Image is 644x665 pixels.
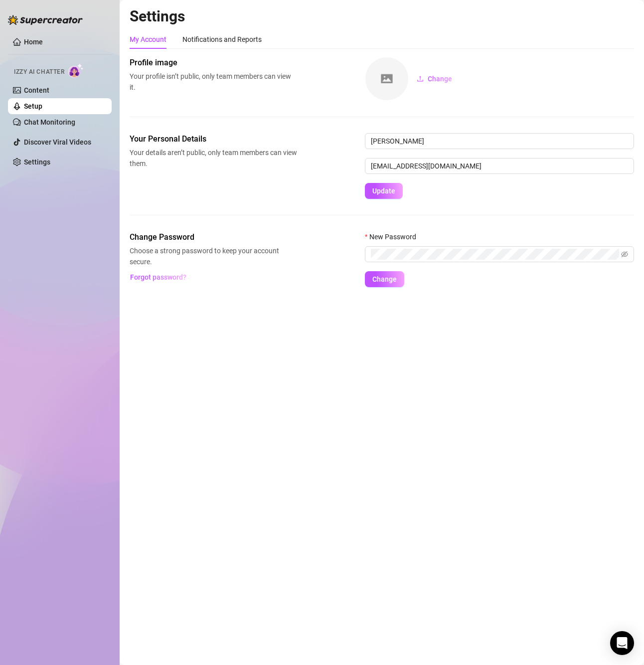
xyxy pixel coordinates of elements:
[365,183,403,199] button: Update
[130,231,297,243] span: Change Password
[365,231,423,242] label: New Password
[372,187,395,195] span: Update
[130,71,297,93] span: Your profile isn’t public, only team members can view it.
[365,271,404,287] button: Change
[24,102,42,110] a: Setup
[610,631,634,655] div: Open Intercom Messenger
[68,63,84,78] img: AI Chatter
[24,38,43,46] a: Home
[24,138,91,146] a: Discover Viral Videos
[365,57,408,100] img: square-placeholder.png
[130,273,186,281] span: Forgot password?
[24,86,49,94] a: Content
[428,75,452,83] span: Change
[8,15,83,25] img: logo-BBDzfeDw.svg
[14,67,64,77] span: Izzy AI Chatter
[130,57,297,69] span: Profile image
[182,34,262,45] div: Notifications and Reports
[24,118,75,126] a: Chat Monitoring
[130,133,297,145] span: Your Personal Details
[417,75,424,82] span: upload
[365,133,634,149] input: Enter name
[130,245,297,267] span: Choose a strong password to keep your account secure.
[371,249,619,260] input: New Password
[409,71,460,87] button: Change
[372,275,397,283] span: Change
[130,7,634,26] h2: Settings
[621,251,628,258] span: eye-invisible
[130,269,186,285] button: Forgot password?
[130,147,297,169] span: Your details aren’t public, only team members can view them.
[130,34,166,45] div: My Account
[365,158,634,174] input: Enter new email
[24,158,50,166] a: Settings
